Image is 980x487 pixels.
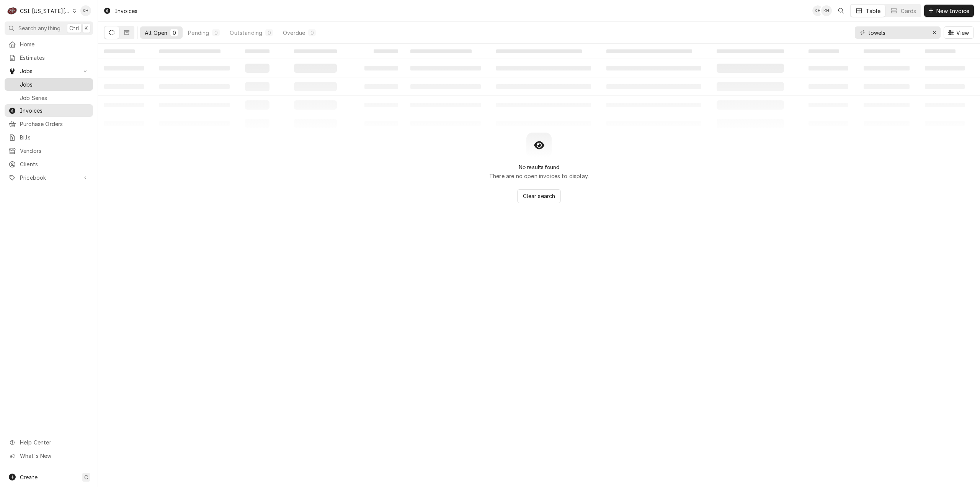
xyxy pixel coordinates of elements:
span: Jobs [20,67,78,75]
span: ‌ [864,49,900,53]
div: Overdue [283,29,305,37]
button: Erase input [928,26,941,39]
button: Clear search [517,189,561,203]
span: ‌ [717,49,784,53]
div: CSI Kansas City's Avatar [7,5,18,16]
a: Go to Help Center [5,436,93,449]
div: 0 [172,29,176,37]
div: C [7,5,18,16]
span: Vendors [20,147,89,155]
div: Kyley Hunnicutt's Avatar [821,5,832,16]
span: ‌ [925,49,955,53]
span: K [85,24,88,32]
span: Clear search [521,192,557,200]
table: All Open Invoices List Loading [98,44,980,133]
div: CSI [US_STATE][GEOGRAPHIC_DATA] [20,7,70,15]
div: Kelsey Hetlage's Avatar [812,5,823,16]
span: ‌ [104,49,135,53]
div: KH [80,5,91,16]
span: Job Series [20,94,89,102]
a: Job Series [5,92,93,104]
span: Search anything [18,24,60,32]
div: KH [812,5,823,16]
span: ‌ [496,49,582,53]
div: Cards [901,7,916,15]
span: Create [20,474,38,480]
a: Bills [5,131,93,144]
button: New Invoice [924,5,974,17]
span: New Invoice [935,7,971,15]
a: Go to Pricebook [5,171,93,184]
span: Home [20,40,89,48]
span: ‌ [808,49,839,53]
span: ‌ [294,49,337,53]
span: C [84,473,88,481]
div: 0 [310,29,314,37]
span: ‌ [410,49,472,53]
span: ‌ [245,49,269,53]
div: KH [821,5,832,16]
span: Help Center [20,438,88,446]
a: Go to What's New [5,449,93,462]
div: Outstanding [230,29,262,37]
a: Clients [5,158,93,171]
div: Table [866,7,881,15]
span: Invoices [20,107,89,115]
span: Ctrl [69,24,79,32]
input: Keyword search [869,26,926,39]
span: View [955,29,970,37]
span: ‌ [374,49,398,53]
h2: No results found [519,164,560,171]
a: Jobs [5,78,93,91]
a: Invoices [5,104,93,117]
span: Jobs [20,80,89,89]
span: What's New [20,452,88,460]
div: 0 [214,29,218,37]
button: Search anythingCtrlK [5,21,93,35]
button: View [944,26,974,39]
a: Home [5,38,93,51]
a: Purchase Orders [5,118,93,130]
span: Pricebook [20,174,78,182]
span: Bills [20,133,89,141]
span: Estimates [20,54,89,62]
p: There are no open invoices to display. [489,172,589,180]
div: Pending [188,29,209,37]
div: Kelsey Hetlage's Avatar [80,5,91,16]
div: All Open [145,29,167,37]
div: 0 [267,29,271,37]
button: Open search [835,5,847,17]
span: ‌ [606,49,692,53]
span: Purchase Orders [20,120,89,128]
a: Estimates [5,51,93,64]
span: Clients [20,160,89,168]
a: Vendors [5,144,93,157]
span: ‌ [159,49,220,53]
a: Go to Jobs [5,65,93,77]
